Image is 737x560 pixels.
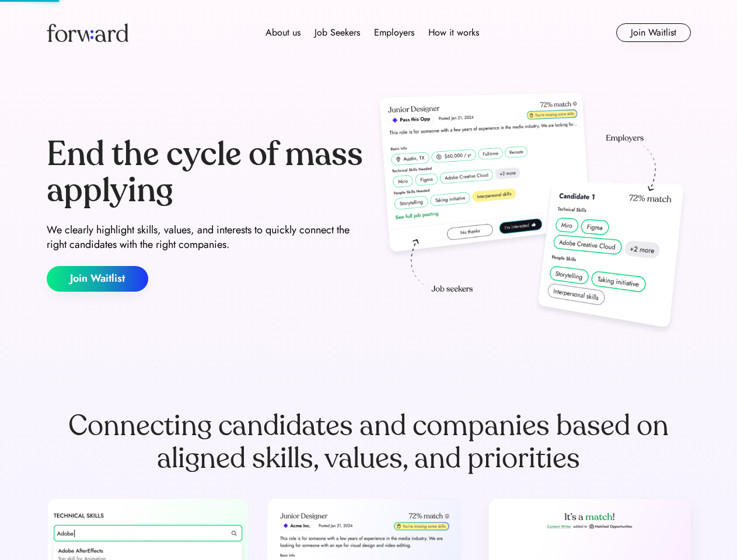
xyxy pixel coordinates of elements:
div: How it works [428,26,479,40]
div: Job Seekers [315,26,360,40]
div: We clearly highlight skills, values, and interests to quickly connect the right candidates with t... [47,223,364,252]
div: Employers [374,26,414,40]
div: About us [266,26,301,40]
div: End the cycle of mass applying [47,136,364,208]
div: Connecting candidates and companies based on aligned skills, values, and priorities [47,409,691,475]
img: hero-image.png [373,89,691,339]
button: Join Waitlist [616,23,691,42]
img: Forward logo [47,23,128,42]
button: Join Waitlist [47,266,148,292]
